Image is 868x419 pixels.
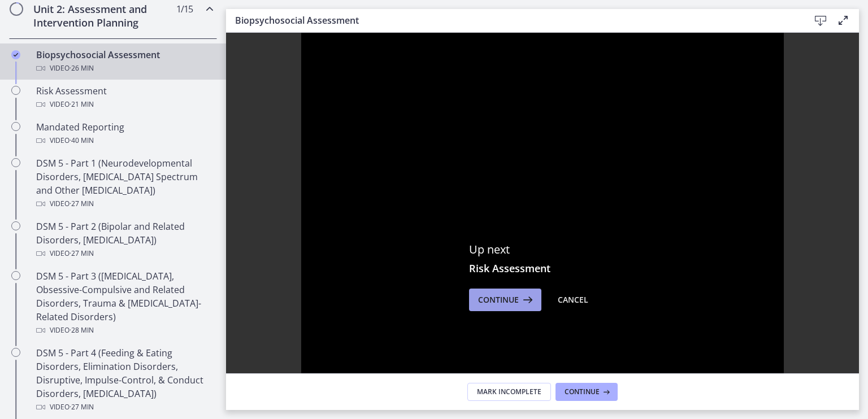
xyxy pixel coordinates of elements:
[176,2,193,16] span: 1 / 15
[469,289,541,311] button: Continue
[477,387,541,396] span: Mark Incomplete
[235,14,791,27] h3: Biopsychosocial Assessment
[36,48,212,75] div: Biopsychosocial Assessment
[549,289,597,311] button: Cancel
[36,98,212,111] div: Video
[36,220,212,260] div: DSM 5 - Part 2 (Bipolar and Related Disorders, [MEDICAL_DATA])
[36,269,212,337] div: DSM 5 - Part 3 ([MEDICAL_DATA], Obsessive-Compulsive and Related Disorders, Trauma & [MEDICAL_DAT...
[36,62,212,75] div: Video
[36,197,212,211] div: Video
[36,400,212,414] div: Video
[469,242,616,257] p: Up next
[478,293,519,307] span: Continue
[469,261,616,275] h3: Risk Assessment
[36,324,212,337] div: Video
[467,383,551,401] button: Mark Incomplete
[36,247,212,260] div: Video
[36,84,212,111] div: Risk Assessment
[36,346,212,414] div: DSM 5 - Part 4 (Feeding & Eating Disorders, Elimination Disorders, Disruptive, Impulse-Control, &...
[70,197,94,211] span: · 27 min
[36,134,212,147] div: Video
[70,134,94,147] span: · 40 min
[11,50,20,59] i: Completed
[36,120,212,147] div: Mandated Reporting
[70,62,94,75] span: · 26 min
[565,387,600,396] span: Continue
[70,400,94,414] span: · 27 min
[70,324,94,337] span: · 28 min
[555,383,618,401] button: Continue
[70,247,94,260] span: · 27 min
[33,2,171,29] h2: Unit 2: Assessment and Intervention Planning
[70,98,94,111] span: · 21 min
[36,156,212,211] div: DSM 5 - Part 1 (Neurodevelopmental Disorders, [MEDICAL_DATA] Spectrum and Other [MEDICAL_DATA])
[558,293,588,307] div: Cancel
